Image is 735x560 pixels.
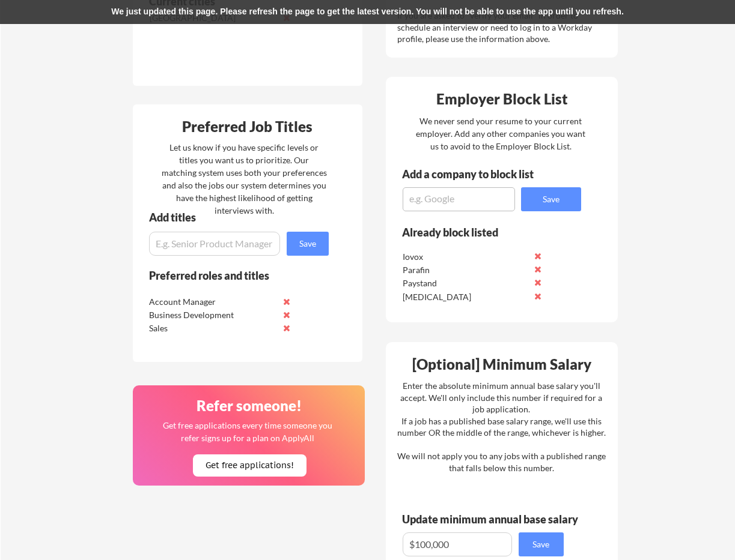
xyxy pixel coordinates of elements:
[403,532,512,556] input: E.g. $100,000
[391,92,614,106] div: Employer Block List
[402,169,552,179] div: Add a company to block list
[403,251,529,263] div: Iovox
[390,357,614,372] div: [Optional] Minimum Salary
[397,380,606,474] div: Enter the absolute minimum annual base salary you'll accept. We'll only include this number if re...
[162,141,327,217] div: Let us know if you have specific levels or titles you want us to prioritize. Our matching system ...
[402,227,565,238] div: Already block listed
[403,264,529,276] div: Parafin
[149,322,276,334] div: Sales
[136,119,359,134] div: Preferred Job Titles
[149,212,319,223] div: Add titles
[193,454,307,477] button: Get free applications!
[138,399,361,413] div: Refer someone!
[287,232,329,256] button: Save
[149,296,276,308] div: Account Manager
[149,309,276,321] div: Business Development
[415,115,587,152] div: We never send your resume to your current employer. Add any other companies you want us to avoid ...
[149,232,280,256] input: E.g. Senior Product Manager
[403,277,529,289] div: Paystand
[521,187,581,211] button: Save
[162,419,334,444] div: Get free applications every time someone you refer signs up for a plan on ApplyAll
[519,532,564,556] button: Save
[402,514,582,525] div: Update minimum annual base salary
[403,291,529,303] div: [MEDICAL_DATA]
[149,270,313,281] div: Preferred roles and titles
